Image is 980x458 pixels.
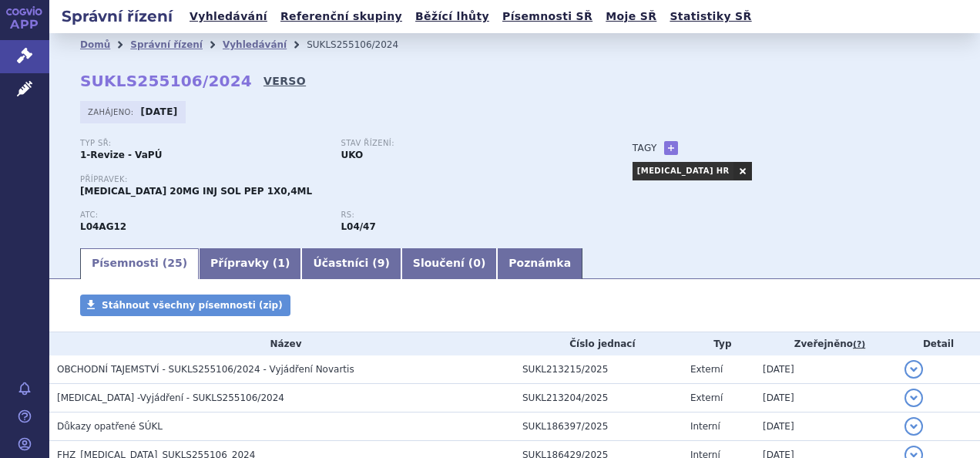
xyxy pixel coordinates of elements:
[341,210,586,220] p: RS:
[102,300,283,311] span: Stáhnout všechny písemnosti (zip)
[904,417,923,436] button: detail
[263,73,306,89] a: VERSO
[498,6,597,27] a: Písemnosti SŘ
[80,139,325,148] p: Typ SŘ:
[80,150,162,160] strong: 1-Revize - VaPÚ
[57,392,284,403] span: Ofatumumab -Vyjádření - SUKLS255106/2024
[633,139,657,157] h3: Tagy
[341,150,363,160] strong: UKO
[601,6,661,27] a: Moje SŘ
[301,248,401,279] a: Účastníci (9)
[755,332,897,355] th: Zveřejněno
[276,6,407,27] a: Referenční skupiny
[307,33,418,56] li: SUKLS255106/2024
[341,139,586,148] p: Stav řízení:
[199,248,301,279] a: Přípravky (1)
[904,360,923,379] button: detail
[80,248,199,279] a: Písemnosti (25)
[515,332,683,355] th: Číslo jednací
[755,413,897,441] td: [DATE]
[80,39,110,50] a: Domů
[401,248,497,279] a: Sloučení (0)
[80,210,325,220] p: ATC:
[515,384,683,413] td: SUKL213204/2025
[88,106,136,118] span: Zahájeno:
[141,106,178,117] strong: [DATE]
[185,6,272,27] a: Vyhledávání
[755,355,897,384] td: [DATE]
[341,221,375,232] strong: léčivé přípravky s obsahem léčivé látky ofatumumab (ATC L04AA52)
[80,295,290,316] a: Stáhnout všechny písemnosti (zip)
[633,162,733,180] a: [MEDICAL_DATA] HR
[515,413,683,441] td: SUKL186397/2025
[49,5,185,27] h2: Správní řízení
[690,364,723,375] span: Externí
[49,332,515,355] th: Název
[130,39,203,50] a: Správní řízení
[897,332,980,355] th: Detail
[515,355,683,384] td: SUKL213215/2025
[80,186,312,197] span: [MEDICAL_DATA] 20MG INJ SOL PEP 1X0,4ML
[664,141,678,155] a: +
[690,421,720,432] span: Interní
[690,392,723,403] span: Externí
[57,364,354,375] span: OBCHODNÍ TAJEMSTVÍ - SUKLS255106/2024 - Vyjádření Novartis
[57,421,163,432] span: Důkazy opatřené SÚKL
[277,257,285,269] span: 1
[755,384,897,413] td: [DATE]
[853,339,865,350] abbr: (?)
[904,389,923,407] button: detail
[80,72,252,90] strong: SUKLS255106/2024
[473,257,481,269] span: 0
[223,39,287,50] a: Vyhledávání
[378,257,385,269] span: 9
[665,6,756,27] a: Statistiky SŘ
[411,6,494,27] a: Běžící lhůty
[683,332,755,355] th: Typ
[80,175,602,184] p: Přípravek:
[80,221,126,232] strong: OFATUMUMAB
[497,248,582,279] a: Poznámka
[167,257,182,269] span: 25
